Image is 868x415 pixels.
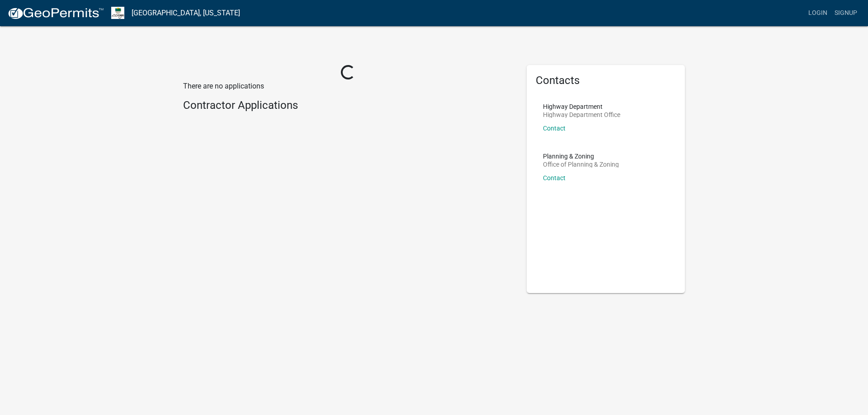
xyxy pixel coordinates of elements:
[543,153,619,159] p: Planning & Zoning
[543,112,620,118] p: Highway Department Office
[111,7,124,19] img: Morgan County, Indiana
[805,5,831,22] a: Login
[543,125,566,132] a: Contact
[132,5,240,21] a: [GEOGRAPHIC_DATA], [US_STATE]
[183,99,513,116] wm-workflow-list-section: Contractor Applications
[543,174,566,182] a: Contact
[536,74,676,87] h5: Contacts
[543,103,620,110] p: Highway Department
[183,99,513,112] h4: Contractor Applications
[183,81,513,92] p: There are no applications
[543,161,619,168] p: Office of Planning & Zoning
[831,5,861,22] a: Signup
